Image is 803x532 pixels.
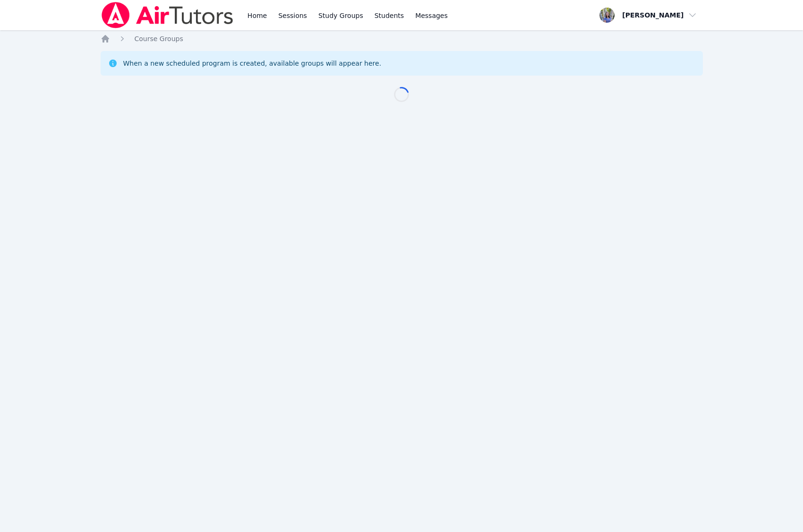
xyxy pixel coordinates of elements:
span: Messages [415,11,448,20]
span: Course Groups [135,35,183,43]
nav: Breadcrumb [101,34,703,43]
a: Course Groups [135,34,183,43]
img: Air Tutors [101,2,234,28]
div: When a new scheduled program is created, available groups will appear here. [123,59,382,68]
